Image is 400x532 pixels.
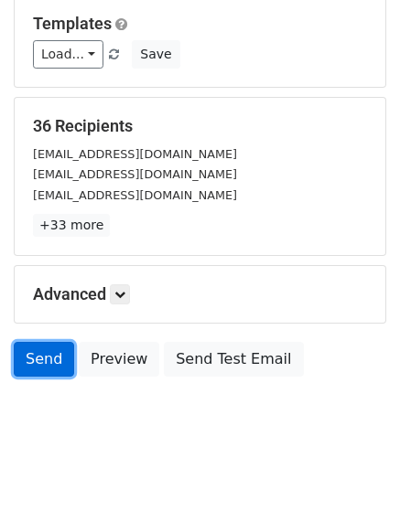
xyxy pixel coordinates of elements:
[33,14,112,33] a: Templates
[33,167,237,181] small: [EMAIL_ADDRESS][DOMAIN_NAME]
[33,214,110,237] a: +33 more
[14,342,74,377] a: Send
[308,444,400,532] iframe: Chat Widget
[33,188,237,202] small: [EMAIL_ADDRESS][DOMAIN_NAME]
[33,116,367,136] h5: 36 Recipients
[132,40,179,69] button: Save
[33,40,103,69] a: Load...
[79,342,159,377] a: Preview
[164,342,303,377] a: Send Test Email
[33,284,367,304] h5: Advanced
[33,147,237,161] small: [EMAIL_ADDRESS][DOMAIN_NAME]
